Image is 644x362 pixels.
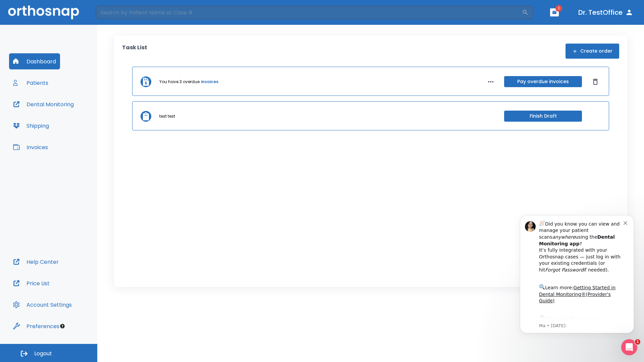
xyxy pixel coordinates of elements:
[9,118,53,134] button: Shipping
[504,111,582,122] button: Finish Draft
[590,76,601,87] button: Dismiss
[9,96,78,112] button: Dental Monitoring
[159,113,175,119] p: test test
[201,79,218,85] a: invoices
[635,339,640,345] span: 1
[555,5,562,12] span: 1
[9,75,52,91] button: Patients
[59,323,65,329] div: Tooltip anchor
[9,318,63,334] button: Preferences
[9,254,63,270] button: Help Center
[9,297,76,313] button: Account Settings
[29,118,114,124] p: Message from Ma, sent 3w ago
[159,79,200,85] p: You have 3 overdue
[29,111,89,123] a: App Store
[29,109,114,143] div: Download the app: | ​ Let us know if you need help getting started!
[122,44,147,59] p: Task List
[9,139,52,155] button: Invoices
[566,44,619,59] button: Create order
[9,275,54,291] button: Price List
[9,53,60,69] button: Dashboard
[576,6,636,18] button: Dr. TestOffice
[504,76,582,87] button: Pay overdue invoices
[621,339,637,355] iframe: Intercom live chat
[510,205,644,344] iframe: Intercom notifications message
[8,5,79,19] img: Orthosnap
[34,350,52,357] span: Logout
[114,14,119,20] button: Dismiss notification
[96,6,522,19] input: Search by Patient Name or Case #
